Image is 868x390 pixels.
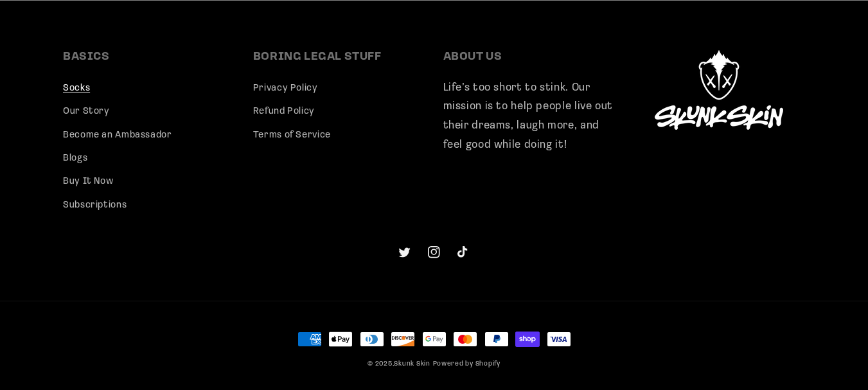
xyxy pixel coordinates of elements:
a: Socks [63,80,90,100]
a: Our Story [63,100,110,123]
small: © 2025, [368,360,430,368]
p: Life’s too short to stink. Our mission is to help people live out their dreams, laugh more, and f... [443,78,616,154]
a: Subscriptions [63,194,127,217]
h2: BORING LEGAL STUFF [253,50,425,65]
a: Buy It Now [63,170,113,193]
img: Skunk Skin Logo [655,50,783,130]
h2: ABOUT US [443,50,616,65]
a: Privacy Policy [253,80,318,100]
a: Skunk Skin [394,360,430,368]
a: Blogs [63,147,87,170]
a: Terms of Service [253,123,331,146]
h2: BASICS [63,50,235,65]
a: Become an Ambassador [63,123,172,146]
a: Refund Policy [253,100,315,123]
a: Powered by Shopify [433,360,500,368]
